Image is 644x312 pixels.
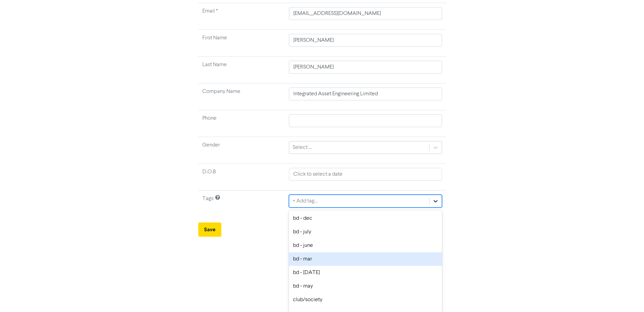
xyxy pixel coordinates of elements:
[198,164,285,191] td: D.O.B
[289,293,442,307] div: club/society
[293,143,312,152] div: Select ...
[198,30,285,57] td: First Name
[289,212,442,225] div: bd - dec
[289,239,442,252] div: bd - june
[198,3,285,30] td: Required
[198,191,285,217] td: Tags
[289,266,442,279] div: bd - [DATE]
[289,168,442,181] input: Click to select a date
[289,279,442,293] div: bd - may
[198,57,285,83] td: Last Name
[293,197,317,205] div: + Add tag...
[198,137,285,164] td: Gender
[198,110,285,137] td: Phone
[289,225,442,239] div: bd - july
[559,239,644,312] iframe: Chat Widget
[289,252,442,266] div: bd - mar
[198,222,221,237] button: Save
[198,83,285,110] td: Company Name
